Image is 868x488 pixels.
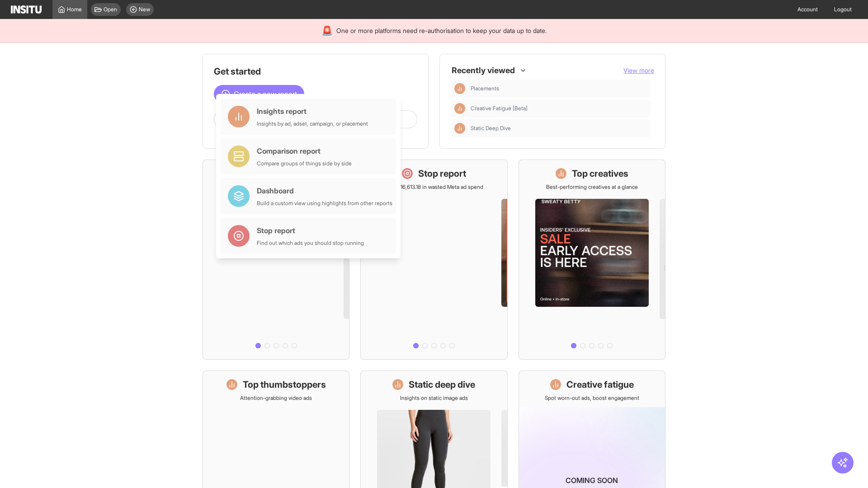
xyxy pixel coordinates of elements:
[234,89,297,99] span: Create a new report
[360,160,507,360] a: Stop reportSave £16,613.18 in wasted Meta ad spend
[257,200,392,207] div: Build a custom view using highlights from other reports
[409,378,475,391] h1: Static deep dive
[471,105,647,112] span: Creative Fatigue [Beta]
[519,160,665,360] a: Top creativesBest-performing creatives at a glance
[257,160,352,167] div: Compare groups of things side by side
[214,85,304,103] button: Create a new report
[11,5,42,14] img: Logo
[454,103,465,114] div: Insights
[321,24,333,37] div: 🚨
[257,185,392,196] div: Dashboard
[257,225,364,236] div: Stop report
[546,183,638,191] p: Best-performing creatives at a glance
[623,66,654,75] button: View more
[471,85,647,92] span: Placements
[139,6,150,13] span: New
[471,125,511,132] span: Static Deep Dive
[214,65,417,78] h1: Get started
[203,160,349,360] a: What's live nowSee all active ads instantly
[400,394,468,402] p: Insights on static image ads
[454,123,465,134] div: Insights
[418,167,466,180] h1: Stop report
[471,85,499,92] span: Placements
[384,183,483,191] p: Save £16,613.18 in wasted Meta ad spend
[240,394,312,402] p: Attention-grabbing video ads
[336,26,547,35] span: One or more platforms need re-authorisation to keep your data up to date.
[67,6,82,13] span: Home
[471,125,647,132] span: Static Deep Dive
[243,378,326,391] h1: Top thumbstoppers
[257,239,364,247] div: Find out which ads you should stop running
[257,145,352,156] div: Comparison report
[257,120,368,127] div: Insights by ad, adset, campaign, or placement
[623,66,654,74] span: View more
[471,105,528,112] span: Creative Fatigue [Beta]
[257,106,368,117] div: Insights report
[454,83,465,94] div: Insights
[104,6,117,13] span: Open
[572,167,628,180] h1: Top creatives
